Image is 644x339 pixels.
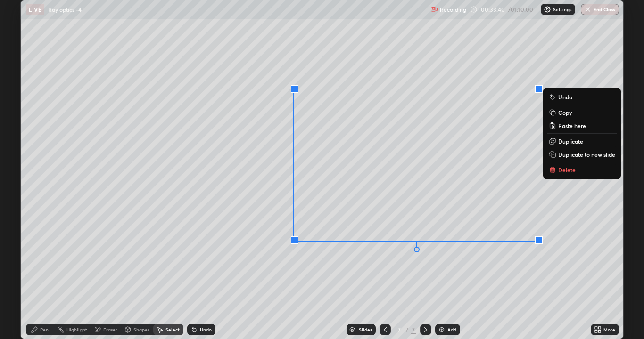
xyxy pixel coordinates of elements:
img: end-class-cross [584,6,592,13]
div: Slides [359,327,372,332]
div: Eraser [103,327,117,332]
div: Pen [40,327,49,332]
img: add-slide-button [438,326,446,333]
button: Duplicate to new slide [547,149,617,160]
p: LIVE [29,6,41,13]
div: Add [447,327,456,332]
p: Copy [558,109,572,116]
p: Ray optics -4 [48,6,82,13]
button: Copy [547,107,617,118]
div: / [406,327,409,332]
div: 7 [411,325,416,334]
button: Paste here [547,120,617,131]
p: Duplicate to new slide [558,151,615,158]
button: Undo [547,91,617,103]
div: More [603,327,615,332]
p: Delete [558,166,576,174]
p: Duplicate [558,137,583,145]
p: Undo [558,93,572,101]
div: Undo [200,327,212,332]
button: End Class [581,4,619,15]
p: Paste here [558,122,586,129]
div: Highlight [66,327,87,332]
div: 7 [395,327,404,332]
button: Duplicate [547,136,617,147]
p: Settings [553,7,571,12]
div: Select [165,327,180,332]
div: Shapes [133,327,149,332]
img: class-settings-icons [544,6,551,13]
button: Delete [547,164,617,176]
p: Recording [440,6,466,13]
img: recording.375f2c34.svg [430,6,438,13]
